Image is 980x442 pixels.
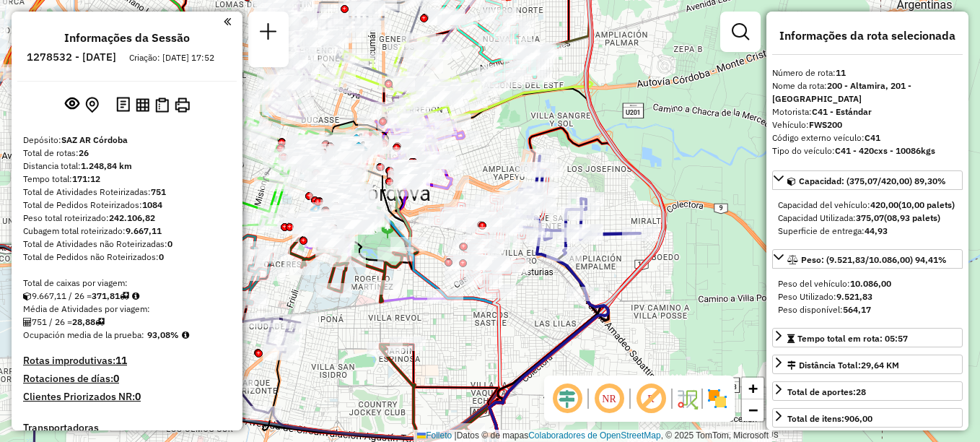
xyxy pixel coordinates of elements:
font: 9.667,11 / 26 = [32,290,120,301]
i: Cubagem total roteirizado [23,292,32,300]
strong: 242.106,82 [109,212,155,223]
strong: 93,08% [147,329,179,340]
font: Distância Total: [799,360,899,370]
div: Peso: (9.521,83/10.086,00) 94,41% [772,272,963,322]
div: Superficie de entrega: [778,225,957,238]
font: Motorista: [772,106,872,117]
strong: 0 [167,238,172,249]
span: + [748,379,758,397]
img: Fluxo de ruas [675,387,699,410]
span: Capacidad: (375,07/420,00) 89,30% [799,175,946,186]
strong: (08,93 palets) [884,212,940,223]
strong: 9.521,83 [836,291,872,302]
div: Peso total roteirizado: [23,212,231,225]
a: Alejar [742,399,764,421]
div: Tipo do veículo: [772,144,963,157]
div: Cubagem total roteirizado: [23,225,231,238]
div: Média de Atividades por viagem: [23,303,231,316]
h4: Transportadoras [23,422,231,434]
div: Número de rota: [772,66,963,79]
a: Capacidad: (375,07/420,00) 89,30% [772,170,963,190]
strong: 9.667,11 [126,225,162,236]
strong: 10.086,00 [850,278,891,289]
strong: 0 [135,390,141,403]
strong: 200 - Altamira, 201 - [GEOGRAPHIC_DATA] [772,80,911,104]
button: Centralizar mapa no depósito ou ponto de apoio [82,94,102,116]
strong: 0 [113,372,119,385]
span: Total de aportes: [787,386,866,397]
strong: C41 - 420cxs - 10086kgs [835,145,935,156]
div: Criação: [DATE] 17:52 [123,51,220,64]
a: Colaboradores de OpenStreetMap [528,430,660,441]
h4: Informações da rota selecionada [772,29,963,43]
img: UDC - Córdoba [349,141,368,160]
img: UDC Cordoba [347,133,366,152]
a: Folleto [417,430,452,441]
a: Acercar [742,378,764,399]
button: Visualizar relatório de Roteirização [133,95,152,114]
i: Total de Atividades [23,318,32,326]
button: Imprimir Rotas [172,95,193,116]
span: Ocultar deslocamento [550,381,585,416]
strong: 371,81 [92,290,120,301]
span: Tempo total em rota: 05:57 [797,333,908,344]
strong: 26 [79,147,89,158]
em: Média calculada utilizando a maior ocupação (%Peso ou %Cubagem) de cada rota da sessão. Rotas cro... [182,331,189,339]
i: Total de rotas [120,292,129,300]
strong: C41 - Estándar [812,106,872,117]
div: Total de Atividades não Roteirizadas: [23,238,231,251]
div: Depósito: [23,134,231,147]
div: Datos © de mapas , © 2025 TomTom, Microsoft [414,430,772,442]
strong: 1084 [142,199,162,210]
div: Total de Pedidos não Roteirizados: [23,251,231,264]
span: Ocultar NR [592,381,626,416]
strong: 751 [151,186,166,197]
strong: 171:12 [72,173,100,184]
strong: 564,17 [843,304,871,315]
span: − [748,401,758,419]
button: Visualizar Romaneio [152,95,172,116]
strong: 906,00 [844,413,872,424]
button: Logs desbloquear sessão [113,94,133,116]
strong: 0 [159,251,164,262]
button: Exibir sessão original [62,93,82,116]
i: Total de rotas [95,318,105,326]
strong: 420,00 [870,199,898,210]
h4: Informações da Sessão [64,31,190,45]
div: Tempo total: [23,173,231,186]
span: Exibir rótulo [634,381,668,416]
h4: Rotaciones de días: [23,373,231,385]
strong: 28 [856,386,866,397]
strong: C41 [865,132,880,143]
strong: 44,93 [865,225,888,236]
a: Nova sessão e pesquisa [254,17,283,50]
span: Ocupación media de la prueba: [23,329,144,340]
font: Capacidad del vehículo: [778,199,955,210]
div: Nome da rota: [772,79,963,105]
div: Total de Atividades Roteirizadas: [23,186,231,199]
a: Total de aportes:28 [772,381,963,401]
a: Exibir filtros [726,17,755,46]
a: Total de itens:906,00 [772,408,963,428]
font: 751 / 26 = [32,316,95,327]
span: | [455,430,457,441]
a: Peso: (9.521,83/10.086,00) 94,41% [772,249,963,269]
a: Distância Total:29,64 KM [772,355,963,374]
strong: FWS200 [809,119,842,130]
span: Peso del vehículo: [778,278,891,289]
font: Peso Utilizado: [778,291,872,302]
span: Peso: (9.521,83/10.086,00) 94,41% [801,254,947,265]
h4: Rotas improdutivas: [23,355,231,367]
span: 29,64 KM [861,360,899,370]
i: Meta Caixas/viagem: 325,98 Diferença: 45,83 [132,292,139,300]
img: Exibir/Ocultar setores [706,387,729,410]
strong: 11 [836,67,846,78]
h4: Clientes Priorizados NR: [23,391,231,403]
h6: 1278532 - [DATE] [27,51,116,64]
div: Peso disponível: [778,303,957,316]
strong: SAZ AR Córdoba [61,134,128,145]
a: Tempo total em rota: 05:57 [772,328,963,347]
strong: 11 [115,354,127,367]
div: Distancia total: [23,160,231,173]
strong: 28,88 [72,316,95,327]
